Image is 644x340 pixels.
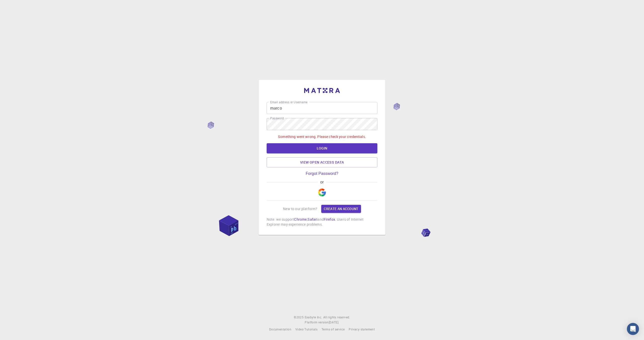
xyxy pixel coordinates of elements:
a: Create an account [321,205,361,213]
label: Password [270,116,284,120]
a: Chrome [294,217,307,222]
a: Safari [307,217,317,222]
a: Video Tutorials [295,327,317,332]
span: Platform version [305,320,329,325]
span: Privacy statement [349,327,375,331]
a: Exabyte Inc. [305,315,322,320]
span: Exabyte Inc. [305,315,322,319]
p: Note: we support , and . Users of Internet Explorer may experience problems. [267,217,377,227]
img: Google [318,188,326,197]
span: [DATE] . [329,320,339,324]
a: [DATE]. [329,320,339,325]
span: Video Tutorials [295,327,317,331]
span: © 2025 [294,315,304,320]
span: or [318,180,326,184]
a: Firefox [324,217,335,222]
span: Documentation [269,327,291,331]
div: Open Intercom Messenger [627,323,639,335]
button: LOGIN [267,143,377,153]
span: Terms of service [321,327,345,331]
label: Email address or Username [270,100,307,104]
a: Documentation [269,327,291,332]
p: New to our platform? [283,206,317,211]
p: Something went wrong. Please check your credentials. [278,134,366,139]
a: Privacy statement [349,327,375,332]
a: Forgot Password? [306,171,338,176]
a: View open access data [267,157,377,167]
span: All rights reserved. [323,315,350,320]
a: Terms of service [321,327,345,332]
